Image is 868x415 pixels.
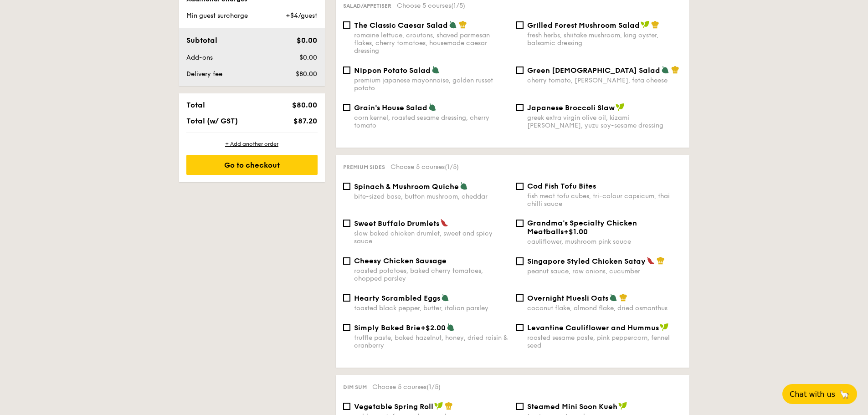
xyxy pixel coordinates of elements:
[451,2,465,10] span: (1/5)
[516,67,524,74] input: Green [DEMOGRAPHIC_DATA] Saladcherry tomato, [PERSON_NAME], feta cheese
[641,20,650,29] img: icon-vegan.f8ff3823.svg
[354,31,509,55] div: romaine lettuce, croutons, shaved parmesan flakes, cherry tomatoes, housemade caesar dressing
[343,294,350,302] input: Hearty Scrambled Eggstoasted black pepper, butter, italian parsley
[516,324,524,331] input: Levantine Cauliflower and Hummusroasted sesame paste, pink peppercorn, fennel seed
[527,192,682,208] div: fish meat tofu cubes, tri-colour capsicum, thai chilli sauce
[609,293,617,302] img: icon-vegetarian.fe4039eb.svg
[354,114,509,129] div: corn kernel, roasted sesame dressing, cherry tomato
[459,20,467,29] img: icon-chef-hat.a58ddaea.svg
[354,66,431,75] span: Nippon Potato Salad
[440,219,448,227] img: icon-spicy.37a8142b.svg
[619,293,627,302] img: icon-chef-hat.a58ddaea.svg
[527,103,615,112] span: Japanese Broccoli Slaw
[354,219,439,228] span: Sweet Buffalo Drumlets
[186,117,238,125] span: Total (w/ GST)
[354,267,509,282] div: roasted potatoes, baked cherry tomatoes, chopped parsley
[527,219,637,236] span: Grandma's Specialty Chicken Meatballs
[354,402,433,411] span: Vegetable Spring Roll
[527,66,660,75] span: Green [DEMOGRAPHIC_DATA] Salad
[527,267,682,275] div: peanut sauce, raw onions, cucumber
[527,31,682,47] div: fresh herbs, shiitake mushroom, king oyster, balsamic dressing
[354,103,427,112] span: Grain's House Salad
[186,155,318,175] div: Go to checkout
[527,114,682,129] div: greek extra virgin olive oil, kizami [PERSON_NAME], yuzu soy-sesame dressing
[343,324,350,331] input: Simply Baked Brie+$2.00truffle paste, baked hazelnut, honey, dried raisin & cranberry
[354,21,448,30] span: The Classic Caesar Salad
[516,104,524,111] input: Japanese Broccoli Slawgreek extra virgin olive oil, kizami [PERSON_NAME], yuzu soy-sesame dressing
[527,21,640,30] span: Grilled Forest Mushroom Salad
[527,323,659,332] span: Levantine Cauliflower and Hummus
[671,66,679,74] img: icon-chef-hat.a58ddaea.svg
[527,182,596,190] span: Cod Fish Tofu Bites
[447,323,455,331] img: icon-vegetarian.fe4039eb.svg
[354,304,509,312] div: toasted black pepper, butter, italian parsley
[186,36,217,45] span: Subtotal
[661,66,669,74] img: icon-vegetarian.fe4039eb.svg
[186,54,213,61] span: Add-ons
[434,402,443,410] img: icon-vegan.f8ff3823.svg
[839,389,850,400] span: 🦙
[186,12,248,20] span: Min guest surcharge
[354,294,440,302] span: Hearty Scrambled Eggs
[297,36,317,45] span: $0.00
[651,20,659,29] img: icon-chef-hat.a58ddaea.svg
[782,384,857,404] button: Chat with us🦙
[445,402,453,410] img: icon-chef-hat.a58ddaea.svg
[527,334,682,349] div: roasted sesame paste, pink peppercorn, fennel seed
[286,12,317,20] span: +$4/guest
[186,70,222,78] span: Delivery fee
[527,238,682,246] div: cauliflower, mushroom pink sauce
[790,390,835,399] span: Chat with us
[343,3,391,9] span: Salad/Appetiser
[343,403,350,410] input: Vegetable Spring Rollcabbage, tofu, wood ear mushrooms
[449,20,457,29] img: icon-vegetarian.fe4039eb.svg
[299,54,317,61] span: $0.00
[431,66,440,74] img: icon-vegetarian.fe4039eb.svg
[647,256,655,265] img: icon-spicy.37a8142b.svg
[397,2,465,10] span: Choose 5 courses
[354,230,509,245] div: slow baked chicken drumlet, sweet and spicy sauce
[527,77,682,84] div: cherry tomato, [PERSON_NAME], feta cheese
[343,67,350,74] input: Nippon Potato Saladpremium japanese mayonnaise, golden russet potato
[426,383,441,391] span: (1/5)
[516,220,524,227] input: Grandma's Specialty Chicken Meatballs+$1.00cauliflower, mushroom pink sauce
[445,163,459,171] span: (1/5)
[527,402,617,411] span: Steamed Mini Soon Kueh
[354,256,447,265] span: Cheesy Chicken Sausage
[527,294,608,302] span: Overnight Muesli Oats
[354,323,421,332] span: Simply Baked Brie
[343,21,350,29] input: The Classic Caesar Saladromaine lettuce, croutons, shaved parmesan flakes, cherry tomatoes, house...
[527,257,646,266] span: Singapore Styled Chicken Satay
[186,140,318,148] div: + Add another order
[616,103,625,111] img: icon-vegan.f8ff3823.svg
[660,323,669,331] img: icon-vegan.f8ff3823.svg
[354,334,509,349] div: truffle paste, baked hazelnut, honey, dried raisin & cranberry
[516,183,524,190] input: Cod Fish Tofu Bitesfish meat tofu cubes, tri-colour capsicum, thai chilli sauce
[354,182,459,191] span: Spinach & Mushroom Quiche
[354,193,509,200] div: bite-sized base, button mushroom, cheddar
[296,70,317,78] span: $80.00
[343,104,350,111] input: Grain's House Saladcorn kernel, roasted sesame dressing, cherry tomato
[421,323,446,332] span: +$2.00
[343,384,367,390] span: Dim sum
[292,101,317,109] span: $80.00
[564,227,588,236] span: +$1.00
[343,183,350,190] input: Spinach & Mushroom Quichebite-sized base, button mushroom, cheddar
[354,77,509,92] div: premium japanese mayonnaise, golden russet potato
[428,103,437,111] img: icon-vegetarian.fe4039eb.svg
[372,383,441,391] span: Choose 5 courses
[343,164,385,170] span: Premium sides
[657,256,665,265] img: icon-chef-hat.a58ddaea.svg
[186,101,205,109] span: Total
[516,294,524,302] input: Overnight Muesli Oatscoconut flake, almond flake, dried osmanthus
[460,182,468,190] img: icon-vegetarian.fe4039eb.svg
[516,21,524,29] input: Grilled Forest Mushroom Saladfresh herbs, shiitake mushroom, king oyster, balsamic dressing
[343,220,350,227] input: Sweet Buffalo Drumletsslow baked chicken drumlet, sweet and spicy sauce
[390,163,459,171] span: Choose 5 courses
[516,257,524,265] input: Singapore Styled Chicken Sataypeanut sauce, raw onions, cucumber
[441,293,449,302] img: icon-vegetarian.fe4039eb.svg
[516,403,524,410] input: Steamed Mini Soon Kuehturnip, carrot, mushrooms
[618,402,627,410] img: icon-vegan.f8ff3823.svg
[343,257,350,265] input: Cheesy Chicken Sausageroasted potatoes, baked cherry tomatoes, chopped parsley
[527,304,682,312] div: coconut flake, almond flake, dried osmanthus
